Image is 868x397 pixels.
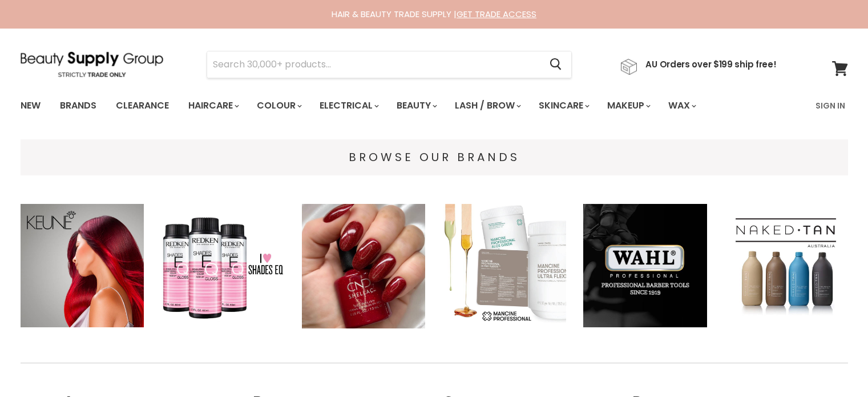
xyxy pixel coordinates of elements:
[248,94,309,118] a: Colour
[207,51,541,78] input: Search
[51,94,105,118] a: Brands
[388,94,444,118] a: Beauty
[599,94,657,118] a: Makeup
[207,51,572,78] form: Product
[12,89,757,122] ul: Main menu
[21,151,848,164] h4: BROWSE OUR BRANDS
[660,94,703,118] a: Wax
[311,94,386,118] a: Electrical
[180,94,246,118] a: Haircare
[6,89,862,122] nav: Main
[107,94,177,118] a: Clearance
[457,8,536,20] a: GET TRADE ACCESS
[811,343,857,386] iframe: Gorgias live chat messenger
[530,94,596,118] a: Skincare
[12,94,49,118] a: New
[809,94,852,118] a: Sign In
[446,94,528,118] a: Lash / Brow
[541,51,571,78] button: Search
[6,9,862,20] div: HAIR & BEAUTY TRADE SUPPLY |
